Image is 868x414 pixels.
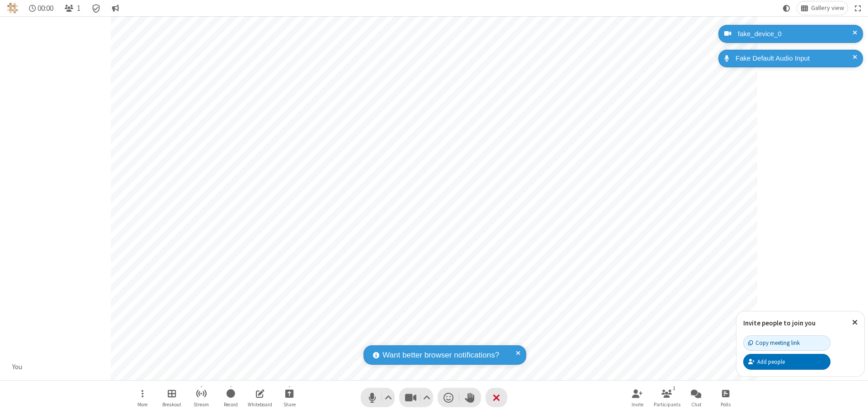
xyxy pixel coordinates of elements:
[399,388,433,407] button: Stop video (⌘+Shift+V)
[811,5,844,12] span: Gallery view
[217,385,244,410] button: Start recording
[851,1,865,15] button: Fullscreen
[38,4,53,13] span: 00:00
[7,3,18,14] img: QA Selenium DO NOT DELETE OR CHANGE
[691,402,702,407] span: Chat
[9,362,26,372] div: You
[845,311,864,334] button: Close popover
[276,385,303,410] button: Start sharing
[670,384,678,392] div: 1
[653,385,680,410] button: Open participant list
[283,402,296,407] span: Share
[486,388,507,407] button: End or leave meeting
[158,385,185,410] button: Manage Breakout Rooms
[382,388,395,407] button: Audio settings
[248,402,272,407] span: Whiteboard
[743,354,830,369] button: Add people
[77,4,80,13] span: 1
[732,53,856,64] div: Fake Default Audio Input
[162,402,181,407] span: Breakout
[137,402,147,407] span: More
[743,319,816,327] label: Invite people to join you
[748,339,800,347] div: Copy meeting link
[797,1,848,15] button: Change layout
[438,388,459,407] button: Send a reaction
[779,1,794,15] button: Using system theme
[246,385,274,410] button: Open shared whiteboard
[735,29,856,39] div: fake_device_0
[188,385,215,410] button: Start streaming
[61,1,84,15] button: Open participant list
[624,385,651,410] button: Invite participants (⌘+Shift+I)
[88,1,105,15] div: Meeting details Encryption enabled
[224,402,238,407] span: Record
[459,388,481,407] button: Raise hand
[421,388,433,407] button: Video setting
[712,385,739,410] button: Open poll
[108,1,123,15] button: Conversation
[743,335,830,351] button: Copy meeting link
[721,402,731,407] span: Polls
[683,385,710,410] button: Open chat
[193,402,209,407] span: Stream
[361,388,395,407] button: Mute (⌘+Shift+A)
[382,349,499,361] span: Want better browser notifications?
[654,402,680,407] span: Participants
[632,402,643,407] span: Invite
[25,1,57,15] div: Timer
[129,385,156,410] button: Open menu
